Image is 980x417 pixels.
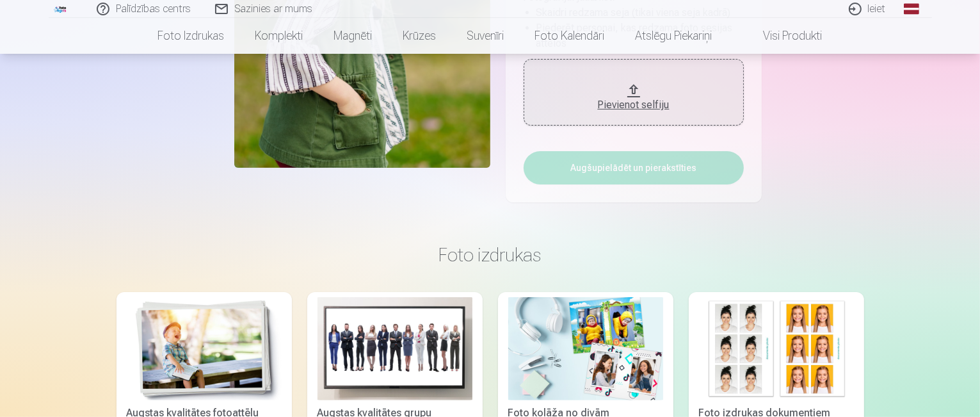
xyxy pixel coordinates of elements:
div: Pievienot selfiju [536,97,731,113]
a: Visi produkti [728,18,838,54]
a: Foto izdrukas [143,18,240,54]
a: Magnēti [319,18,388,54]
button: Pievienot selfiju [524,59,744,126]
h3: Foto izdrukas [127,243,854,266]
a: Foto kalendāri [520,18,620,54]
button: Augšupielādēt un pierakstīties [524,151,744,184]
a: Krūzes [388,18,452,54]
a: Atslēgu piekariņi [620,18,728,54]
img: Foto kolāža no divām fotogrāfijām [508,297,663,400]
a: Suvenīri [452,18,520,54]
img: Augstas kvalitātes fotoattēlu izdrukas [127,297,282,400]
img: /fa1 [54,5,68,13]
img: Foto izdrukas dokumentiem [699,297,854,400]
a: Komplekti [240,18,319,54]
img: Augstas kvalitātes grupu fotoattēlu izdrukas [317,297,472,400]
